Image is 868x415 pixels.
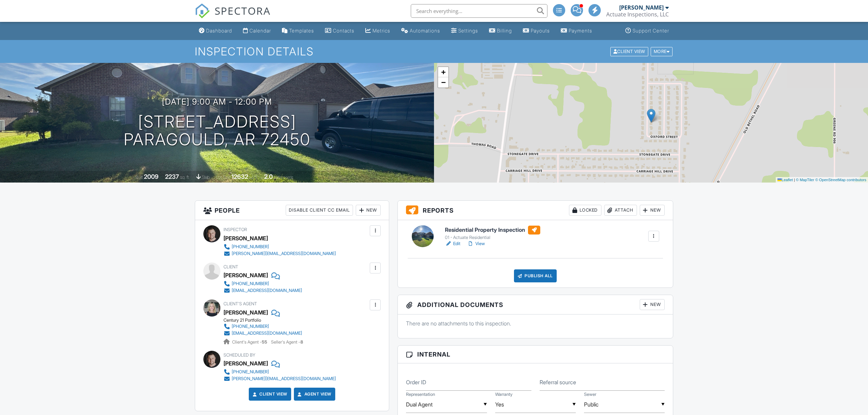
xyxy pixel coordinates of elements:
div: [PERSON_NAME] [223,270,268,280]
div: Metrics [372,28,390,34]
h3: Internal [398,346,673,363]
div: Settings [458,28,478,34]
img: Marker [647,109,655,123]
input: Search everything... [411,4,547,18]
div: Payouts [531,28,550,34]
label: Referral source [540,378,576,386]
div: Publish All [514,269,557,282]
label: Warranty [495,391,513,398]
a: © OpenStreetMap contributors [815,178,866,182]
a: Calendar [240,25,274,37]
h3: People [195,201,389,220]
span: | [794,178,795,182]
div: Disable Client CC Email [286,205,353,216]
span: + [441,68,446,76]
a: © MapTiler [796,178,814,182]
div: [PHONE_NUMBER] [232,369,269,375]
span: Client's Agent - [232,339,268,345]
span: sq.ft. [249,175,258,180]
a: Templates [279,25,317,37]
h3: Reports [398,201,673,220]
a: [PHONE_NUMBER] [223,369,336,375]
a: Contacts [322,25,357,37]
div: Contacts [333,28,354,34]
span: Client [223,264,238,269]
strong: 8 [300,339,303,345]
a: View [467,240,485,247]
a: Leaflet [777,178,793,182]
a: [EMAIL_ADDRESS][DOMAIN_NAME] [223,287,302,294]
label: Sewer [584,391,596,398]
img: The Best Home Inspection Software - Spectora [195,3,210,18]
a: Dashboard [196,25,235,37]
div: New [356,205,381,216]
h6: Residential Property Inspection [445,226,540,235]
a: Agent View [296,391,331,398]
span: Seller's Agent - [271,339,303,345]
a: Metrics [363,25,393,37]
div: [PERSON_NAME] [223,358,268,369]
a: Payouts [520,25,553,37]
h1: [STREET_ADDRESS] Paragould, AR 72450 [124,113,311,149]
h1: Inspection Details [195,45,673,57]
span: Scheduled By [223,352,255,358]
div: More [651,47,673,56]
div: 2237 [165,173,179,180]
div: [PHONE_NUMBER] [232,281,269,286]
div: [EMAIL_ADDRESS][DOMAIN_NAME] [232,288,302,293]
h3: Additional Documents [398,295,673,314]
a: Support Center [623,25,672,37]
span: Built [135,175,143,180]
div: 12632 [231,173,248,180]
span: sq. ft. [180,175,190,180]
div: [PHONE_NUMBER] [232,324,269,329]
a: Client View [610,49,650,54]
div: Dashboard [206,28,232,34]
label: Order ID [406,378,426,386]
a: [PERSON_NAME][EMAIL_ADDRESS][DOMAIN_NAME] [223,250,336,257]
a: [PERSON_NAME][EMAIL_ADDRESS][DOMAIN_NAME] [223,375,336,382]
div: 2009 [144,173,159,180]
span: SPECTORA [215,3,271,18]
a: [PERSON_NAME] [223,307,268,318]
div: Support Center [633,28,669,34]
div: [PERSON_NAME][EMAIL_ADDRESS][DOMAIN_NAME] [232,251,336,256]
div: Actuate Inspections, LLC [606,11,669,18]
div: [EMAIL_ADDRESS][DOMAIN_NAME] [232,331,302,336]
div: [PERSON_NAME] [223,233,268,243]
span: − [441,78,446,86]
div: [PERSON_NAME] [619,4,664,11]
a: Residential Property Inspection 01 - Actuate Residential [445,226,540,241]
a: Zoom out [438,77,448,88]
a: [PHONE_NUMBER] [223,323,302,330]
span: Client's Agent [223,301,257,306]
div: Century 21 Portfolio [223,318,308,323]
a: Edit [445,240,460,247]
a: Billing [486,25,515,37]
a: SPECTORA [195,9,271,24]
span: Lot Size [216,175,230,180]
div: [PHONE_NUMBER] [232,244,269,250]
div: New [640,205,665,216]
a: [EMAIL_ADDRESS][DOMAIN_NAME] [223,330,302,337]
div: Client View [610,47,648,56]
div: Billing [497,28,512,34]
p: There are no attachments to this inspection. [406,320,665,327]
h3: [DATE] 9:00 am - 12:00 pm [162,97,272,106]
label: Representation [406,391,435,398]
div: Locked [569,205,601,216]
span: slab [202,175,209,180]
div: 2.0 [264,173,273,180]
a: Client View [251,391,287,398]
a: Zoom in [438,67,448,77]
div: Calendar [249,28,271,34]
div: 01 - Actuate Residential [445,235,540,240]
div: Attach [604,205,637,216]
span: bathrooms [274,175,293,180]
div: [PERSON_NAME][EMAIL_ADDRESS][DOMAIN_NAME] [232,376,336,381]
div: New [640,299,665,310]
div: Templates [289,28,314,34]
span: Inspector [223,227,247,232]
a: Automations (Advanced) [398,25,443,37]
